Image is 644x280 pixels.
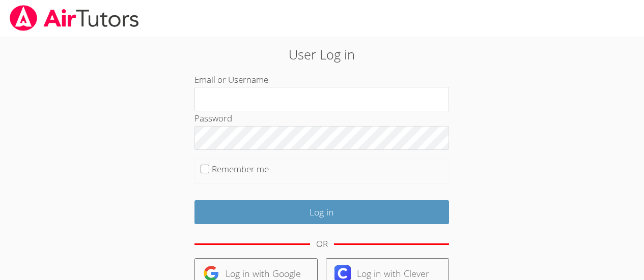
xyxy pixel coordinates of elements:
[194,112,232,124] label: Password
[316,237,328,252] div: OR
[194,200,449,224] input: Log in
[194,74,268,85] label: Email or Username
[212,163,269,175] label: Remember me
[148,45,496,64] h2: User Log in
[9,5,140,31] img: airtutors_banner-c4298cdbf04f3fff15de1276eac7730deb9818008684d7c2e4769d2f7ddbe033.png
